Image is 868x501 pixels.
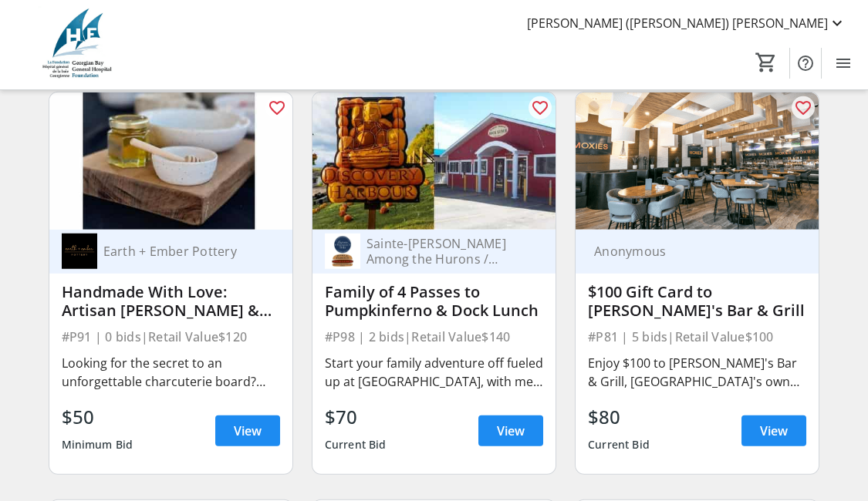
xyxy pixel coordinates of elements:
a: View [741,415,806,446]
a: View [215,415,280,446]
div: #P98 | 2 bids | Retail Value $140 [325,326,543,348]
div: Minimum Bid [62,431,133,459]
span: View [497,422,525,440]
div: $100 Gift Card to [PERSON_NAME]'s Bar & Grill [588,283,806,320]
div: Earth + Ember Pottery [97,244,262,259]
div: Handmade With Love: Artisan [PERSON_NAME] & Brie Board Set [62,283,280,320]
button: Menu [828,48,859,79]
img: Georgian Bay General Hospital Foundation's Logo [9,6,147,83]
img: Sainte-Marie Among the Hurons / Huronia Historical Parks & The World Famous Dock Lunch [325,234,360,269]
div: Family of 4 Passes to Pumpkinferno & Dock Lunch [325,283,543,320]
div: Current Bid [325,431,387,459]
div: $80 [588,403,650,431]
img: Handmade With Love: Artisan Brie Baker & Brie Board Set [49,92,292,229]
button: Cart [752,49,780,76]
button: Help [790,48,821,79]
div: $50 [62,403,133,431]
div: $70 [325,403,387,431]
img: Family of 4 Passes to Pumpkinferno & Dock Lunch [312,92,556,229]
img: $100 Gift Card to Moxie's Bar & Grill [576,92,819,229]
div: Enjoy $100 to [PERSON_NAME]'s Bar & Grill, [GEOGRAPHIC_DATA]'s own upscale casual dining restaura... [588,354,806,391]
div: Start your family adventure off fueled up at [GEOGRAPHIC_DATA], with meal certificates for 4! Enj... [325,354,543,391]
span: View [760,422,788,440]
img: Earth + Ember Pottery [62,234,97,269]
mat-icon: favorite_outline [794,99,812,117]
div: Current Bid [588,431,650,459]
mat-icon: favorite_outline [531,99,549,117]
a: View [478,415,543,446]
div: #P81 | 5 bids | Retail Value $100 [588,326,806,348]
span: View [234,422,262,440]
div: Anonymous [588,244,788,259]
span: [PERSON_NAME] ([PERSON_NAME]) [PERSON_NAME] [527,14,828,32]
div: Sainte-[PERSON_NAME] Among the Hurons / Huronia Historical Parks & The World Famous Dock Lunch [360,236,525,267]
div: #P91 | 0 bids | Retail Value $120 [62,326,280,348]
mat-icon: favorite_outline [268,99,286,117]
div: Looking for the secret to an unforgettable charcuterie board? Beautiful handmade pottery pieces t... [62,354,280,391]
button: [PERSON_NAME] ([PERSON_NAME]) [PERSON_NAME] [515,11,859,35]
